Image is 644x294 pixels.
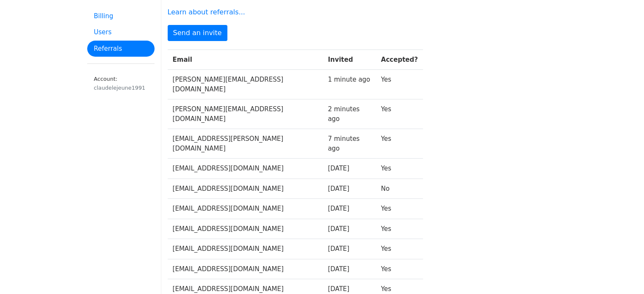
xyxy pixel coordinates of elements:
a: Learn about referrals... [168,8,245,16]
a: Referrals [87,41,155,57]
td: [DATE] [323,219,376,239]
td: Yes [376,70,423,99]
td: Yes [376,219,423,239]
small: Account: [94,76,148,92]
td: [EMAIL_ADDRESS][DOMAIN_NAME] [168,239,323,259]
td: 1 minute ago [323,70,376,99]
td: [EMAIL_ADDRESS][DOMAIN_NAME] [168,219,323,239]
td: Yes [376,99,423,129]
a: Users [87,24,155,41]
td: [DATE] [323,239,376,259]
td: 2 minutes ago [323,99,376,129]
a: Send an invite [168,25,227,41]
td: No [376,179,423,199]
th: Invited [323,49,376,70]
td: Yes [376,159,423,179]
td: Yes [376,259,423,279]
td: [DATE] [323,179,376,199]
td: [EMAIL_ADDRESS][DOMAIN_NAME] [168,199,323,219]
td: [EMAIL_ADDRESS][DOMAIN_NAME] [168,159,323,179]
td: [EMAIL_ADDRESS][DOMAIN_NAME] [168,179,323,199]
td: Yes [376,199,423,219]
td: Yes [376,239,423,259]
td: [EMAIL_ADDRESS][PERSON_NAME][DOMAIN_NAME] [168,129,323,159]
th: Accepted? [376,49,423,70]
td: [DATE] [323,259,376,279]
div: claudelejeune1991 [94,84,148,92]
td: [PERSON_NAME][EMAIL_ADDRESS][DOMAIN_NAME] [168,70,323,99]
td: [DATE] [323,159,376,179]
td: [PERSON_NAME][EMAIL_ADDRESS][DOMAIN_NAME] [168,99,323,129]
th: Email [168,49,323,70]
td: [DATE] [323,199,376,219]
iframe: Chat Widget [602,253,644,294]
td: [EMAIL_ADDRESS][DOMAIN_NAME] [168,259,323,279]
a: Billing [87,8,155,25]
td: 7 minutes ago [323,129,376,159]
div: Widget de chat [602,253,644,294]
td: Yes [376,129,423,159]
